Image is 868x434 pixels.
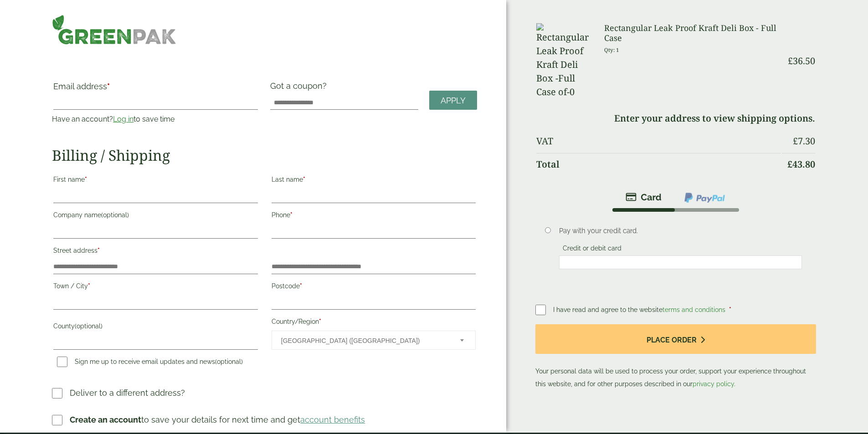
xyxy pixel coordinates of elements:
[787,158,815,170] bdi: 43.80
[53,280,257,295] label: Town / City
[787,158,792,170] span: £
[562,258,799,266] iframe: Secure card payment input frame
[536,130,781,152] th: VAT
[101,211,129,219] span: (optional)
[300,282,302,290] abbr: required
[303,176,305,183] abbr: required
[70,387,185,399] p: Deliver to a different address?
[535,324,816,354] button: Place order
[536,107,815,129] td: Enter your address to view shipping options.
[290,211,293,219] abbr: required
[52,114,259,125] p: Have an account? to save time
[626,192,662,203] img: stripe.png
[604,23,781,43] h3: Rectangular Leak Proof Kraft Deli Box - Full Case
[98,247,100,254] abbr: required
[272,315,476,331] label: Country/Region
[281,331,448,350] span: United Kingdom (UK)
[793,135,815,147] bdi: 7.30
[272,173,476,189] label: Last name
[272,280,476,295] label: Postcode
[536,23,593,99] img: Rectangular Leak Proof Kraft Deli Box -Full Case of-0
[693,380,734,388] a: privacy policy
[663,306,725,313] a: terms and conditions
[215,358,243,365] span: (optional)
[441,96,466,106] span: Apply
[85,176,87,183] abbr: required
[70,414,365,426] p: to save your details for next time and get
[88,282,90,290] abbr: required
[683,192,726,204] img: ppcp-gateway.png
[553,306,727,313] span: I have read and agree to the website
[272,331,476,350] span: Country/Region
[75,322,103,330] span: (optional)
[319,318,321,325] abbr: required
[113,115,134,123] a: Log in
[793,135,798,147] span: £
[52,147,477,164] h2: Billing / Shipping
[53,320,257,335] label: County
[535,324,816,390] p: Your personal data will be used to process your order, support your experience throughout this we...
[272,209,476,224] label: Phone
[604,46,619,53] small: Qty: 1
[52,15,176,45] img: GreenPak Supplies
[429,91,477,110] a: Apply
[53,209,257,224] label: Company name
[53,358,247,368] label: Sign me up to receive email updates and news
[270,81,330,95] label: Got a coupon?
[559,226,802,236] p: Pay with your credit card.
[300,415,365,424] a: account benefits
[53,173,257,189] label: First name
[107,82,110,91] abbr: required
[729,306,731,313] abbr: required
[53,244,257,260] label: Street address
[788,55,793,67] span: £
[788,55,815,67] bdi: 36.50
[53,82,257,95] label: Email address
[559,245,625,255] label: Credit or debit card
[57,357,67,367] input: Sign me up to receive email updates and news(optional)
[536,153,781,175] th: Total
[70,415,141,424] strong: Create an account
